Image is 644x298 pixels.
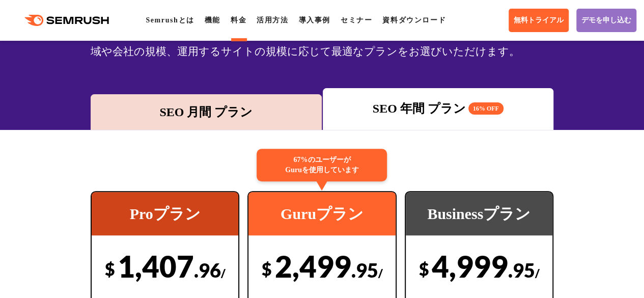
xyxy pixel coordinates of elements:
span: $ [262,258,272,279]
div: Businessプラン [406,192,552,235]
a: セミナー [341,16,372,24]
span: $ [105,258,115,279]
span: 無料トライアル [514,16,564,25]
span: .96 [194,258,221,282]
a: 活用方法 [257,16,288,24]
div: Guruプラン [248,192,395,235]
a: 料金 [231,16,246,24]
span: .95 [351,258,378,282]
span: デモを申し込む [581,16,631,25]
a: 導入事例 [298,16,330,24]
a: デモを申し込む [576,9,636,32]
a: Semrushとは [146,16,194,24]
div: SEO 月間 プラン [96,103,316,121]
a: 資料ダウンロード [382,16,446,24]
span: $ [419,258,429,279]
div: 67%のユーザーが Guruを使用しています [257,149,387,181]
div: SEOの3つの料金プランから、広告・SNS・市場調査ツールキットをご用意しています。業務領域や会社の規模、運用するサイトの規模に応じて最適なプランをお選びいただけます。 [91,24,553,61]
a: 無料トライアル [509,9,569,32]
a: 機能 [205,16,220,24]
div: SEO 年間 プラン [328,99,548,118]
span: .95 [508,258,535,282]
span: 16% OFF [468,102,503,115]
div: Proプラン [92,192,238,235]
